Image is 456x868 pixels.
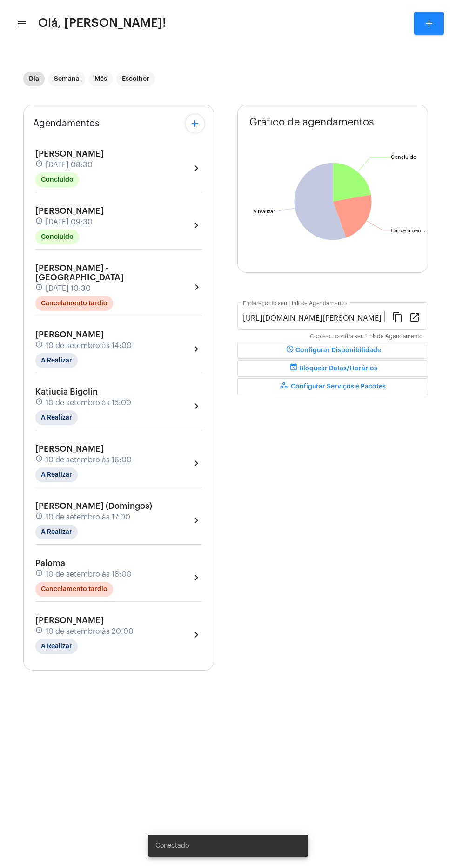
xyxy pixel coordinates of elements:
mat-icon: schedule [35,569,44,579]
span: [PERSON_NAME] [35,616,104,625]
mat-icon: chevron_right [191,343,202,355]
mat-hint: Copie ou confira seu Link de Agendamento [310,334,422,340]
mat-icon: schedule [35,512,44,522]
span: 10 de setembro às 17:00 [46,513,130,521]
span: Conectado [155,841,189,850]
mat-icon: chevron_right [191,515,202,526]
span: [DATE] 08:30 [46,161,93,169]
mat-chip: A Realizar [35,410,78,425]
span: Configurar Serviços e Pacotes [280,383,386,390]
span: [PERSON_NAME] - [GEOGRAPHIC_DATA] [35,264,124,282]
button: Bloquear Datas/Horários [237,360,428,377]
mat-icon: schedule [35,283,44,294]
mat-chip: Concluído [35,172,79,187]
mat-icon: schedule [35,160,44,170]
span: [PERSON_NAME] [35,330,104,339]
mat-icon: chevron_right [191,629,202,640]
mat-icon: open_in_new [409,311,420,322]
text: A realizar [253,209,275,214]
span: 10 de setembro às 15:00 [46,399,131,407]
span: 10 de setembro às 18:00 [46,570,132,579]
mat-icon: schedule [35,398,44,408]
mat-icon: chevron_right [191,572,202,583]
mat-chip: Cancelamento tardio [35,582,113,597]
span: [PERSON_NAME] (Domingos) [35,502,152,510]
mat-chip: A Realizar [35,353,78,368]
mat-chip: Cancelamento tardio [35,296,113,311]
button: Configurar Serviços e Pacotes [237,378,428,395]
mat-icon: sidenav icon [17,18,26,29]
span: [PERSON_NAME] [35,207,104,215]
span: Gráfico de agendamentos [249,117,374,128]
mat-icon: chevron_right [191,401,202,412]
mat-icon: schedule [35,217,44,227]
input: Link [243,314,384,322]
mat-chip: Mês [89,72,113,86]
span: 10 de setembro às 14:00 [46,342,132,350]
mat-chip: A Realizar [35,639,78,654]
mat-icon: chevron_right [191,458,202,469]
mat-chip: Escolher [116,72,155,86]
mat-chip: A Realizar [35,525,78,539]
mat-icon: event_busy [288,363,299,374]
span: [DATE] 09:30 [46,218,93,226]
mat-icon: workspaces_outlined [280,381,291,392]
span: Agendamentos [33,118,100,129]
span: Katiucia Bigolin [35,388,98,396]
text: Cancelamen... [391,228,425,233]
span: [PERSON_NAME] [35,150,104,158]
mat-icon: chevron_right [191,282,202,293]
mat-chip: Concluído [35,230,79,244]
mat-icon: schedule [35,341,44,351]
span: Paloma [35,559,65,567]
mat-chip: A Realizar [35,467,78,482]
mat-icon: schedule [35,455,44,465]
span: [PERSON_NAME] [35,445,104,453]
span: Bloquear Datas/Horários [288,365,377,372]
mat-icon: add [423,18,435,29]
span: [DATE] 10:30 [46,284,91,293]
mat-chip: Semana [48,72,85,86]
mat-icon: schedule [284,345,295,356]
span: 10 de setembro às 20:00 [46,627,134,636]
mat-icon: content_copy [392,311,403,322]
span: 10 de setembro às 16:00 [46,456,132,464]
mat-icon: chevron_right [191,220,202,231]
span: Configurar Disponibilidade [284,347,381,354]
button: Configurar Disponibilidade [237,342,428,359]
mat-icon: add [189,118,201,129]
span: Olá, [PERSON_NAME]! [38,16,166,31]
mat-icon: schedule [35,626,44,637]
text: Concluído [391,155,416,160]
mat-chip: Dia [23,72,45,86]
mat-icon: chevron_right [191,163,202,174]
